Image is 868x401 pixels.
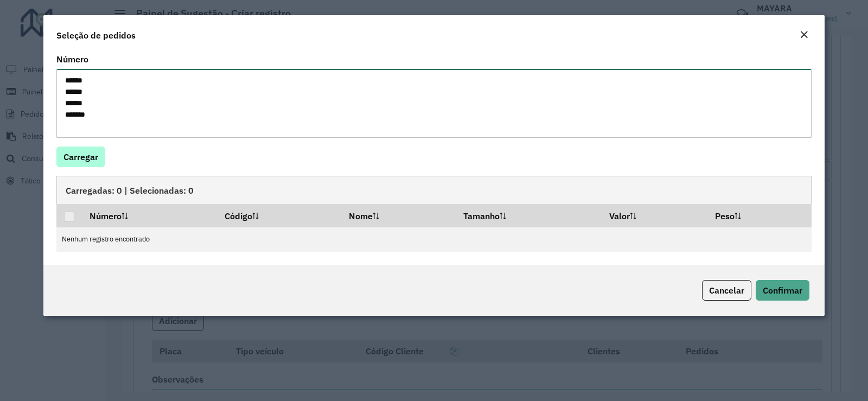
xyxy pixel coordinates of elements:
div: Carregadas: 0 | Selecionadas: 0 [56,176,812,204]
th: Valor [602,204,708,227]
button: Confirmar [756,280,809,301]
label: Número [56,53,88,66]
th: Tamanho [456,204,602,227]
span: Cancelar [709,285,744,296]
h4: Seleção de pedidos [56,29,136,42]
th: Número [82,204,217,227]
th: Código [217,204,341,227]
th: Nome [341,204,456,227]
button: Carregar [56,147,105,167]
button: Cancelar [702,280,751,301]
em: Fechar [800,30,808,39]
span: Confirmar [763,285,802,296]
button: Close [796,28,812,42]
td: Nenhum registro encontrado [56,227,812,252]
th: Peso [708,204,812,227]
